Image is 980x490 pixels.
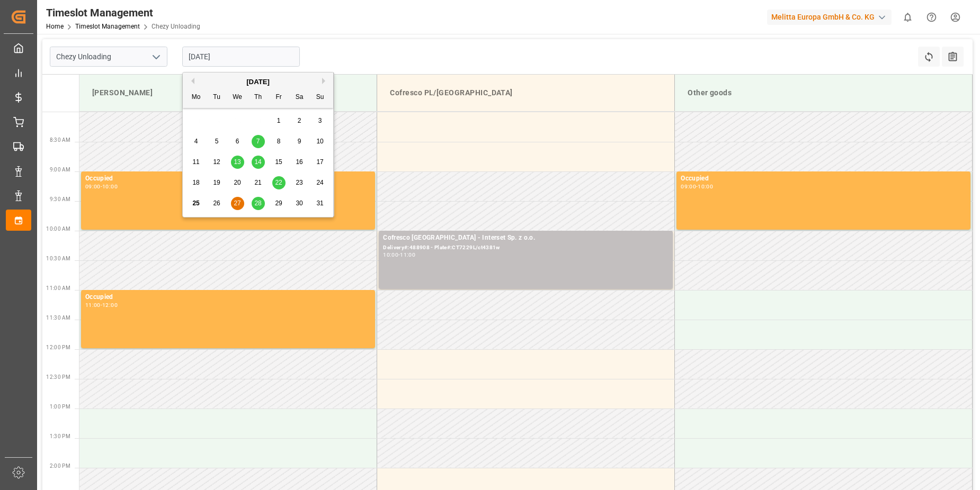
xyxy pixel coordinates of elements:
div: Choose Monday, August 25th, 2025 [190,197,203,210]
div: - [696,184,698,189]
div: Choose Thursday, August 14th, 2025 [252,156,265,169]
div: Choose Friday, August 15th, 2025 [272,156,286,169]
span: 1 [277,117,281,124]
div: - [398,252,400,257]
div: Choose Friday, August 29th, 2025 [272,197,286,210]
span: 10:00 AM [46,226,70,232]
button: Help Center [920,5,943,29]
span: 19 [213,179,220,186]
span: 17 [316,158,323,166]
div: 10:00 [383,252,398,257]
div: Choose Saturday, August 23rd, 2025 [293,176,306,189]
div: Choose Monday, August 4th, 2025 [190,135,203,148]
div: Choose Saturday, August 9th, 2025 [293,135,306,148]
span: 12:30 PM [46,374,70,380]
div: Occupied [681,174,966,184]
div: Choose Sunday, August 24th, 2025 [314,176,327,189]
span: 29 [275,199,282,207]
div: - [101,184,102,189]
span: 23 [296,179,302,186]
span: 15 [275,158,282,166]
div: Choose Wednesday, August 20th, 2025 [231,176,244,189]
div: Fr [272,91,286,104]
button: show 0 new notifications [896,5,920,29]
div: Choose Saturday, August 2nd, 2025 [293,114,306,128]
span: 8:30 AM [50,137,70,143]
div: Other goods [683,83,964,103]
span: 10 [316,138,323,145]
div: Choose Friday, August 8th, 2025 [272,135,286,148]
span: 8 [277,138,281,145]
div: Choose Saturday, August 16th, 2025 [293,156,306,169]
div: Occupied [85,292,371,303]
div: Choose Tuesday, August 5th, 2025 [210,135,224,148]
div: Tu [210,91,224,104]
div: 09:00 [85,184,101,189]
span: 11 [192,158,199,166]
div: Choose Tuesday, August 12th, 2025 [210,156,224,169]
span: 7 [256,138,260,145]
div: Choose Friday, August 22nd, 2025 [272,176,286,189]
div: 09:00 [681,184,696,189]
span: 9 [298,138,301,145]
div: Melitta Europa GmbH & Co. KG [767,10,892,25]
span: 16 [296,158,302,166]
div: Choose Sunday, August 31st, 2025 [314,197,327,210]
div: Choose Wednesday, August 6th, 2025 [231,135,244,148]
span: 22 [275,179,282,186]
input: DD-MM-YYYY [182,47,300,67]
button: open menu [148,49,164,65]
div: 12:00 [102,303,118,307]
div: Choose Friday, August 1st, 2025 [272,114,286,128]
div: Choose Wednesday, August 13th, 2025 [231,156,244,169]
span: 30 [296,199,302,207]
span: 2:00 PM [50,463,70,469]
div: Choose Tuesday, August 19th, 2025 [210,176,224,189]
div: Choose Wednesday, August 27th, 2025 [231,197,244,210]
span: 11:00 AM [46,285,70,291]
span: 21 [254,179,261,186]
div: 10:00 [102,184,118,189]
div: 11:00 [400,252,415,257]
div: Delivery#:488908 - Plate#:CT7229L/ct4381w [383,243,669,252]
div: Choose Sunday, August 17th, 2025 [314,156,327,169]
span: 9:00 AM [50,167,70,173]
a: Timeslot Management [75,23,140,30]
span: 12:00 PM [46,344,70,350]
input: Type to search/select [50,47,167,67]
div: Th [252,91,265,104]
span: 28 [254,199,261,207]
div: Choose Thursday, August 28th, 2025 [252,197,265,210]
div: Cofresco [GEOGRAPHIC_DATA] - Interset Sp. z o.o. [383,233,669,243]
span: 12 [213,158,220,166]
div: Timeslot Management [46,5,200,21]
div: - [101,303,102,307]
span: 26 [213,199,220,207]
div: Sa [293,91,306,104]
div: [PERSON_NAME] [88,83,368,103]
span: 27 [234,199,240,207]
div: 10:00 [698,184,713,189]
button: Melitta Europa GmbH & Co. KG [767,7,896,27]
span: 3 [318,117,322,124]
span: 6 [236,138,239,145]
div: Choose Monday, August 18th, 2025 [190,176,203,189]
span: 4 [194,138,198,145]
div: Choose Thursday, August 21st, 2025 [252,176,265,189]
span: 9:30 AM [50,196,70,202]
div: month 2025-08 [186,111,331,214]
div: Choose Sunday, August 3rd, 2025 [314,114,327,128]
div: Choose Thursday, August 7th, 2025 [252,135,265,148]
span: 1:00 PM [50,404,70,410]
span: 24 [316,179,323,186]
span: 5 [215,138,219,145]
a: Home [46,23,64,30]
span: 2 [298,117,301,124]
span: 31 [316,199,323,207]
div: Cofresco PL/[GEOGRAPHIC_DATA] [386,83,666,103]
div: Mo [190,91,203,104]
div: Choose Sunday, August 10th, 2025 [314,135,327,148]
div: Choose Tuesday, August 26th, 2025 [210,197,224,210]
div: Occupied [85,174,371,184]
div: [DATE] [183,77,333,87]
